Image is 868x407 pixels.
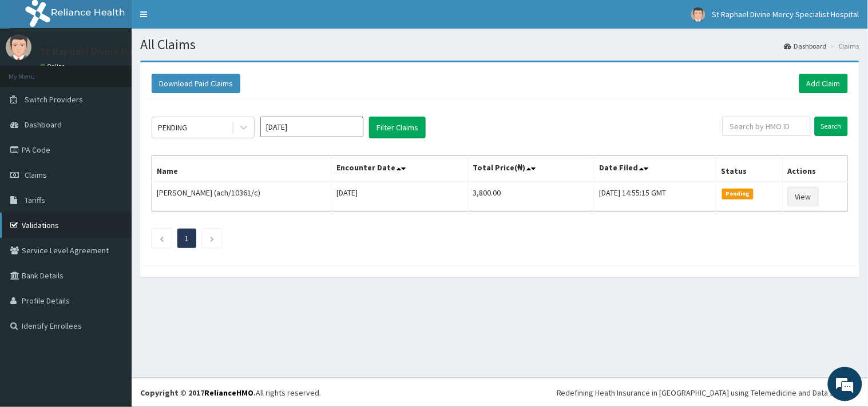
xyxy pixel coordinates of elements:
span: Pending [722,189,754,199]
a: RelianceHMO [204,388,253,398]
input: Search by HMO ID [723,117,811,136]
li: Claims [828,41,859,51]
input: Search [815,117,848,136]
a: Add Claim [799,74,848,93]
button: Download Paid Claims [152,74,240,93]
footer: All rights reserved. [132,378,868,407]
span: Claims [25,170,47,180]
th: Actions [783,156,848,182]
p: St Raphael Divine Mercy Specialist Hospital [40,46,233,57]
img: User Image [691,7,706,22]
td: [DATE] 14:55:15 GMT [594,182,716,212]
th: Encounter Date [332,156,468,182]
td: 3,800.00 [468,182,594,212]
td: [DATE] [332,182,468,212]
div: Redefining Heath Insurance in [GEOGRAPHIC_DATA] using Telemedicine and Data Science! [557,387,859,398]
input: Select Month and Year [260,117,363,137]
a: Next page [209,233,215,244]
th: Total Price(₦) [468,156,594,182]
div: PENDING [158,122,187,133]
a: Page 1 is your current page [185,233,189,244]
button: Filter Claims [369,117,426,138]
span: Dashboard [25,119,62,130]
a: Online [40,62,68,70]
img: User Image [6,34,31,60]
a: View [788,187,819,206]
th: Date Filed [594,156,716,182]
a: Previous page [159,233,164,244]
h1: All Claims [140,37,859,52]
td: [PERSON_NAME] (ach/10361/c) [152,182,332,212]
span: Tariffs [25,195,45,205]
th: Name [152,156,332,182]
strong: Copyright © 2017 . [140,388,256,398]
span: Switch Providers [25,94,83,105]
span: St Raphael Divine Mercy Specialist Hospital [712,9,859,19]
a: Dashboard [784,41,827,51]
th: Status [716,156,783,182]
